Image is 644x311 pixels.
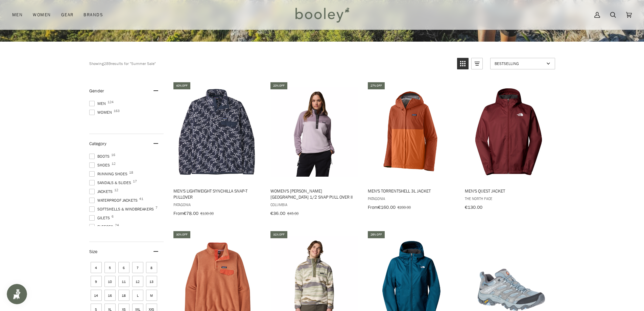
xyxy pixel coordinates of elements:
[269,81,359,219] a: Women's Benton Springs 1/2 Snap Pull Over II
[200,210,214,216] span: €130.00
[104,61,111,66] b: 289
[89,248,97,255] span: Size
[270,210,285,217] span: €36.00
[129,171,133,174] span: 18
[465,204,482,210] span: €130.00
[91,290,102,301] span: Size: 14
[89,58,452,69] div: Showing results for "Summer Sale"
[89,180,133,186] span: Sandals & Slides
[132,276,143,287] span: Size: 12
[118,262,129,273] span: Size: 6
[398,204,411,210] span: €200.00
[292,5,352,25] img: Booley
[457,58,469,69] a: View grid mode
[89,215,112,221] span: Gilets
[89,171,129,177] span: Running Shoes
[172,87,262,177] img: Patagonia Men's Lightweight Synchilla Snap-T Pullover Synched Flight / New Navy - Booley Galway
[368,188,455,194] span: Men's Torrentshell 3L Jacket
[89,206,156,212] span: Softshells & Windbreakers
[287,210,299,216] span: €45.00
[173,202,261,207] span: Patagonia
[114,188,118,192] span: 12
[173,210,184,217] span: From
[91,262,102,273] span: Size: 4
[146,276,157,287] span: Size: 13
[12,12,23,18] span: Men
[89,88,104,94] span: Gender
[173,231,190,238] div: 30% off
[118,290,129,301] span: Size: 18
[464,87,553,177] img: The North Face Men's Quest Jacket Sumac - Booley Galway
[146,262,157,273] span: Size: 8
[490,58,555,69] a: Sort options
[104,276,116,287] span: Size: 10
[368,204,378,210] span: From
[270,231,287,238] div: 31% off
[89,140,106,147] span: Category
[465,196,552,201] span: The North Face
[89,188,115,195] span: Jackets
[89,109,114,115] span: Women
[89,153,112,159] span: Boots
[146,290,157,301] span: Size: M
[367,81,456,213] a: Men's Torrentshell 3L Jacket
[139,197,143,201] span: 41
[133,180,137,183] span: 17
[471,58,483,69] a: View list mode
[84,12,103,18] span: Brands
[270,202,358,207] span: Columbia
[368,196,455,201] span: Patagonia
[464,81,553,213] a: Men's Quest Jacket
[184,210,198,217] span: €78.00
[172,81,262,219] a: Men's Lightweight Synchilla Snap-T Pullover
[112,215,114,218] span: 6
[368,231,385,238] div: 26% off
[89,162,112,168] span: Shoes
[91,276,102,287] span: Size: 9
[7,284,27,304] iframe: Button to open loyalty program pop-up
[115,224,119,227] span: 24
[378,204,396,210] span: €160.00
[104,262,116,273] span: Size: 5
[89,224,115,230] span: Fleeces
[465,188,552,194] span: Men's Quest Jacket
[132,290,143,301] span: Size: L
[111,153,115,157] span: 16
[173,82,190,89] div: 40% off
[118,276,129,287] span: Size: 11
[270,82,287,89] div: 20% off
[89,197,140,203] span: Waterproof Jackets
[104,290,116,301] span: Size: 16
[156,206,158,209] span: 7
[132,262,143,273] span: Size: 7
[495,61,544,66] span: Bestselling
[270,188,358,200] span: Women's [PERSON_NAME][GEOGRAPHIC_DATA] 1/2 Snap Pull Over II
[114,109,120,113] span: 163
[112,162,116,165] span: 12
[89,101,108,107] span: Men
[367,87,456,177] img: Patagonia Men's Torrentshell 3L Jacket Redtail Rust - Booley Galway
[173,188,261,200] span: Men's Lightweight Synchilla Snap-T Pullover
[108,101,114,104] span: 124
[61,12,74,18] span: Gear
[368,82,385,89] div: 27% off
[33,12,51,18] span: Women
